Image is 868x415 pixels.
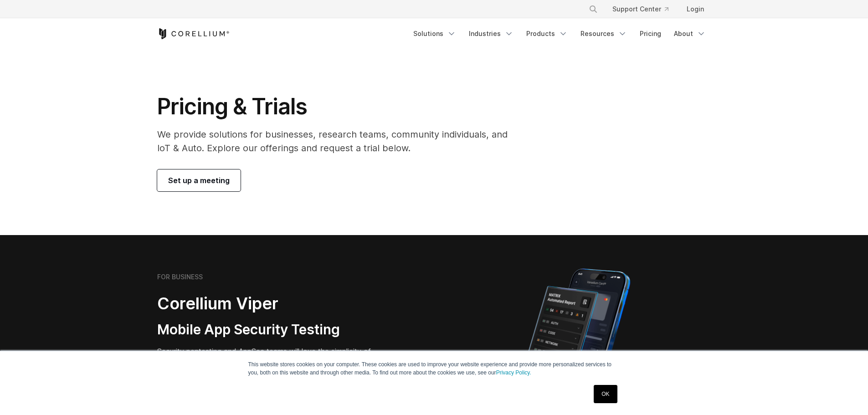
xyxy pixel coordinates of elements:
[168,175,230,186] span: Set up a meeting
[578,1,711,17] div: Navigation Menu
[157,28,230,39] a: Corellium Home
[575,26,632,42] a: Resources
[157,128,520,155] p: We provide solutions for businesses, research teams, community individuals, and IoT & Auto. Explo...
[463,26,519,42] a: Industries
[668,26,711,42] a: About
[408,26,711,42] div: Navigation Menu
[157,321,390,338] h3: Mobile App Security Testing
[157,169,241,191] a: Set up a meeting
[248,360,620,377] p: This website stores cookies on your computer. These cookies are used to improve your website expe...
[679,1,711,17] a: Login
[496,369,531,376] a: Privacy Policy.
[605,1,676,17] a: Support Center
[634,26,667,42] a: Pricing
[157,273,203,281] h6: FOR BUSINESS
[585,1,601,17] button: Search
[594,385,617,403] a: OK
[521,26,573,42] a: Products
[157,93,520,120] h1: Pricing & Trials
[157,346,390,379] p: Security pentesting and AppSec teams will love the simplicity of automated report generation comb...
[157,293,390,314] h2: Corellium Viper
[408,26,462,42] a: Solutions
